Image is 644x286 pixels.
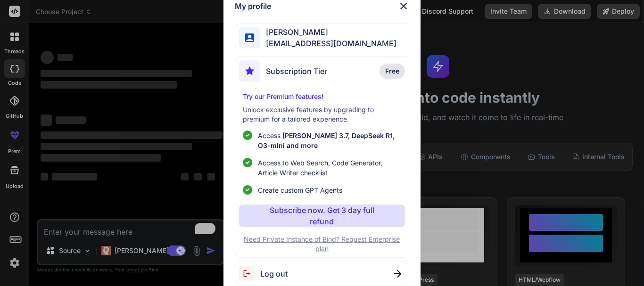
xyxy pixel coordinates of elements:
img: profile [245,33,254,42]
img: close [394,270,401,278]
span: Log out [260,268,288,279]
p: Access [258,131,401,150]
img: logout [239,266,260,281]
span: [PERSON_NAME] [260,26,396,38]
p: Subscribe now. Get 3 day full refund [257,204,386,227]
span: Create custom GPT Agents [258,185,342,195]
img: checklist [243,158,252,167]
h1: My profile [235,0,271,12]
img: checklist [243,131,252,140]
span: Subscription Tier [266,65,327,77]
span: Free [385,66,399,76]
button: Subscribe now. Get 3 day full refund [239,204,405,227]
img: subscription [239,60,260,82]
img: close [398,0,409,12]
span: [PERSON_NAME] 3.7, DeepSeek R1, O3-mini and more [258,131,395,149]
p: Need Private Instance of Bind? Request Enterprise plan [239,235,405,253]
p: Try our Premium features! [243,92,401,101]
p: Unlock exclusive features by upgrading to premium for a tailored experience. [243,105,401,124]
span: Access to Web Search, Code Generator, Article Writer checklist [258,158,401,178]
img: checklist [243,185,252,195]
span: [EMAIL_ADDRESS][DOMAIN_NAME] [260,38,396,49]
